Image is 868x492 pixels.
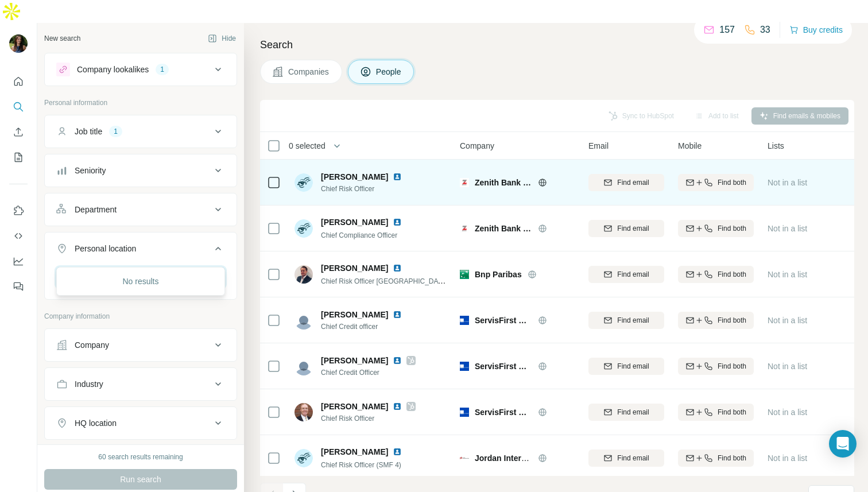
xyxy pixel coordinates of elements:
img: LinkedIn logo [393,218,402,227]
button: Hide [200,30,244,47]
div: Industry [75,378,103,390]
button: Find email [588,450,664,467]
img: Logo of Jordan International Bank Plc [460,454,469,463]
img: Avatar [294,403,313,421]
div: Open Intercom Messenger [829,430,857,458]
div: 1 [156,64,169,75]
img: LinkedIn logo [393,356,402,365]
span: Not in a list [768,362,807,371]
span: Not in a list [768,224,807,233]
img: Logo of ServisFirst Bank [460,316,469,325]
span: [PERSON_NAME] [321,355,388,366]
span: Find email [617,361,649,371]
span: [PERSON_NAME] [321,262,388,274]
span: Zenith Bank UK [475,223,532,234]
div: Seniority [75,165,106,176]
button: Seniority [45,157,237,184]
img: LinkedIn logo [393,264,402,273]
img: Avatar [294,357,313,375]
img: LinkedIn logo [393,447,402,456]
p: 33 [760,23,770,37]
button: Find both [678,450,754,467]
img: Avatar [9,34,28,53]
button: My lists [9,147,28,168]
button: Job title1 [45,118,237,145]
span: 0 selected [289,140,325,152]
span: Chief Risk Officer (SMF 4) [321,461,401,469]
button: Find email [588,174,664,191]
span: ServisFirst Bank [475,315,532,326]
img: Logo of Bnp Paribas [460,270,469,279]
button: Industry [45,370,237,398]
img: LinkedIn logo [393,172,402,181]
img: Logo of ServisFirst Bank [460,362,469,371]
span: Find email [617,453,649,463]
span: Lists [768,140,784,152]
button: Buy credits [789,22,843,38]
span: Not in a list [768,178,807,187]
span: [PERSON_NAME] [321,309,388,320]
p: Personal information [44,98,237,108]
span: Find both [718,177,746,188]
img: Logo of ServisFirst Bank [460,408,469,417]
span: Find both [718,315,746,326]
button: Find email [588,358,664,375]
div: New search [44,33,80,44]
button: HQ location [45,409,237,437]
span: Bnp Paribas [475,269,522,280]
button: Dashboard [9,251,28,272]
button: Find both [678,174,754,191]
span: [PERSON_NAME] [321,171,388,183]
div: 1 [109,126,122,137]
img: Avatar [294,265,313,284]
span: [PERSON_NAME] [321,446,388,458]
div: 60 search results remaining [98,452,183,462]
span: Chief Credit Officer [321,367,416,378]
span: ServisFirst Bank [475,361,532,372]
span: Find email [617,223,649,234]
span: [PERSON_NAME] [321,401,388,412]
span: Company [460,140,494,152]
span: Not in a list [768,316,807,325]
button: Find both [678,312,754,329]
button: Company lookalikes1 [45,56,237,83]
img: LinkedIn logo [393,310,402,319]
span: Chief Credit officer [321,321,416,332]
div: Company lookalikes [77,64,149,75]
div: Personal location [75,243,136,254]
button: Use Surfe on LinkedIn [9,200,28,221]
p: Company information [44,311,237,321]
span: Find email [617,177,649,188]
span: Not in a list [768,270,807,279]
button: Quick start [9,71,28,92]
span: ServisFirst Bank [475,406,532,418]
span: Email [588,140,609,152]
span: Not in a list [768,408,807,417]
img: Avatar [294,311,313,330]
h4: Search [260,37,854,53]
span: Chief Risk Officer [321,413,416,424]
span: Not in a list [768,454,807,463]
button: Use Surfe API [9,226,28,246]
span: Mobile [678,140,702,152]
button: Department [45,196,237,223]
button: Find email [588,404,664,421]
span: Chief Compliance Officer [321,231,397,239]
div: Company [75,339,109,351]
button: Enrich CSV [9,122,28,142]
span: Find email [617,269,649,280]
button: Personal location [45,235,237,267]
button: Find email [588,266,664,283]
span: Jordan International Bank Plc [475,454,588,463]
button: Find email [588,312,664,329]
span: Chief Risk Officer [321,184,416,194]
img: Avatar [294,173,313,192]
img: Logo of Zenith Bank UK [460,224,469,233]
span: Find both [718,269,746,280]
img: Avatar [294,219,313,238]
button: Find both [678,404,754,421]
img: Logo of Zenith Bank UK [460,178,469,187]
button: Company [45,331,237,359]
button: Search [9,96,28,117]
span: Find both [718,453,746,463]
